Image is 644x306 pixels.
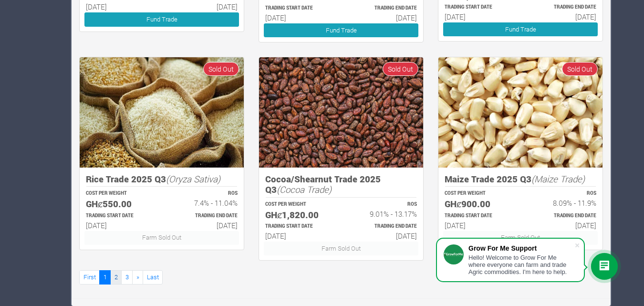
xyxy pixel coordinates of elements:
i: (Cocoa Trade) [277,183,332,195]
h6: [DATE] [350,232,417,240]
p: Estimated Trading End Date [529,212,596,220]
span: » [136,273,139,281]
img: growforme image [80,57,244,168]
div: Grow For Me Support [468,244,574,252]
span: Sold Out [203,62,239,76]
p: ROS [529,190,596,197]
h6: [DATE] [170,2,238,11]
p: Estimated Trading Start Date [86,212,153,220]
a: 3 [121,270,133,284]
nav: Page Navigation [79,270,603,284]
a: Fund Trade [443,22,598,36]
p: ROS [170,190,238,197]
h6: [DATE] [445,221,512,230]
a: First [79,270,100,284]
h6: [DATE] [529,12,596,21]
p: Estimated Trading End Date [529,4,596,11]
a: 2 [110,270,122,284]
h6: 7.4% - 11.04% [170,199,238,207]
h6: [DATE] [445,12,512,21]
h6: [DATE] [265,232,332,240]
img: growforme image [259,57,423,168]
img: growforme image [438,57,602,168]
p: COST PER WEIGHT [445,190,512,197]
i: (Maize Trade) [531,173,585,185]
span: Sold Out [562,62,598,76]
h5: GHȼ900.00 [445,199,512,210]
h6: 8.09% - 11.9% [529,199,596,207]
p: COST PER WEIGHT [86,190,153,197]
p: COST PER WEIGHT [265,201,332,208]
p: Estimated Trading Start Date [445,4,512,11]
p: Estimated Trading End Date [350,223,417,230]
div: Hello! Welcome to Grow For Me where everyone can farm and trade Agric commodities. I'm here to help. [468,254,574,275]
p: ROS [350,201,417,208]
p: Estimated Trading Start Date [445,212,512,220]
i: (Oryza Sativa) [166,173,220,185]
h6: [DATE] [86,221,153,230]
p: Estimated Trading Start Date [265,223,332,230]
h6: 9.01% - 13.17% [350,210,417,218]
a: Fund Trade [84,12,239,26]
p: Estimated Trading End Date [170,212,238,220]
p: Estimated Trading Start Date [265,5,332,12]
span: Sold Out [383,62,418,76]
h5: GHȼ1,820.00 [265,210,332,221]
h6: [DATE] [529,221,596,230]
h5: Cocoa/Shearnut Trade 2025 Q3 [265,174,417,195]
h6: [DATE] [86,2,153,11]
h5: Rice Trade 2025 Q3 [86,174,238,185]
h5: Maize Trade 2025 Q3 [445,174,596,185]
a: 1 [99,270,111,284]
p: Estimated Trading End Date [350,5,417,12]
h5: GHȼ550.00 [86,199,153,210]
h6: [DATE] [350,13,417,22]
h6: [DATE] [265,13,332,22]
a: Last [143,270,163,284]
h6: [DATE] [170,221,238,230]
a: Fund Trade [264,23,418,37]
